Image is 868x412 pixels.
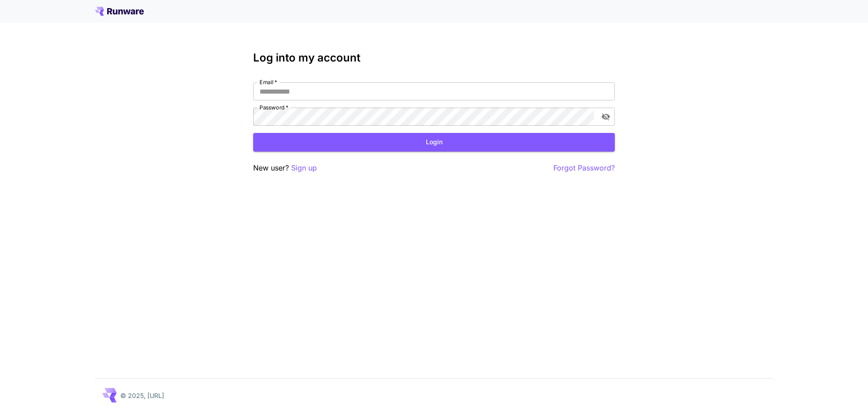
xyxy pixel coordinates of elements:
[120,391,164,400] p: © 2025, [URL]
[253,162,317,174] p: New user?
[259,104,288,111] label: Password
[598,109,614,125] button: toggle password visibility
[253,52,615,64] h3: Log into my account
[259,78,277,86] label: Email
[253,133,615,152] button: Login
[553,162,615,174] button: Forgot Password?
[291,162,317,174] button: Sign up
